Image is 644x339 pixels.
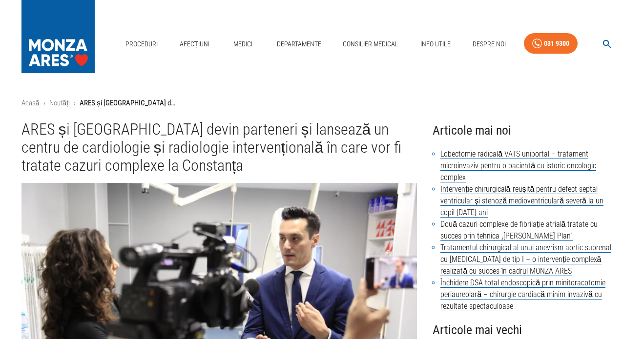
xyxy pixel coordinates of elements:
[122,34,162,54] a: Proceduri
[228,34,259,54] a: Medici
[469,34,510,54] a: Despre Noi
[43,98,45,109] li: ›
[49,99,70,107] a: Noutăți
[440,149,596,182] a: Lobectomie radicală VATS uniportal – tratament microinvaziv pentru o pacientă cu istoric oncologi...
[80,98,177,109] p: ARES și [GEOGRAPHIC_DATA] devin parteneri și lansează un centru de cardiologie și radiologie inte...
[524,33,578,54] a: 031 9300
[440,278,605,311] a: Închidere DSA total endoscopică prin minitoracotomie periaureolară – chirurgie cardiacă minim inv...
[74,98,76,109] li: ›
[273,34,325,54] a: Departamente
[176,34,214,54] a: Afecțiuni
[433,120,623,140] h4: Articole mai noi
[21,98,623,109] nav: breadcrumb
[440,243,611,276] a: Tratamentul chirurgical al unui anevrism aortic subrenal cu [MEDICAL_DATA] de tip I – o intervenț...
[339,34,402,54] a: Consilier Medical
[416,34,455,54] a: Info Utile
[21,99,40,107] a: Acasă
[544,38,569,50] div: 031 9300
[21,120,417,175] h1: ARES și [GEOGRAPHIC_DATA] devin parteneri și lansează un centru de cardiologie și radiologie inte...
[440,184,603,218] a: Intervenție chirurgicală reușită pentru defect septal ventricular și stenoză medioventriculară se...
[440,219,598,241] a: Două cazuri complexe de fibrilație atrială tratate cu succes prin tehnica „[PERSON_NAME] Plan”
